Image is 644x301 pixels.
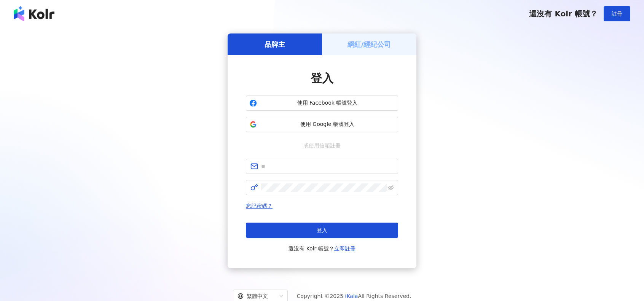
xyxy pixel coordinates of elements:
[260,121,395,128] span: 使用 Google 帳號登入
[317,227,327,233] span: 登入
[529,9,598,18] span: 還沒有 Kolr 帳號？
[612,11,622,17] span: 註冊
[388,185,394,190] span: eye-invisible
[311,72,333,85] span: 登入
[246,223,398,238] button: 登入
[289,244,355,253] span: 還沒有 Kolr 帳號？
[297,291,411,301] span: Copyright © 2025 All Rights Reserved.
[246,96,398,111] button: 使用 Facebook 帳號登入
[260,99,395,107] span: 使用 Facebook 帳號登入
[246,117,398,132] button: 使用 Google 帳號登入
[345,293,358,299] a: iKala
[298,141,346,150] span: 或使用信箱註冊
[348,40,391,49] h5: 網紅/經紀公司
[334,245,355,252] a: 立即註冊
[604,6,630,21] button: 註冊
[265,40,285,49] h5: 品牌主
[246,203,273,209] a: 忘記密碼？
[14,6,54,21] img: logo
